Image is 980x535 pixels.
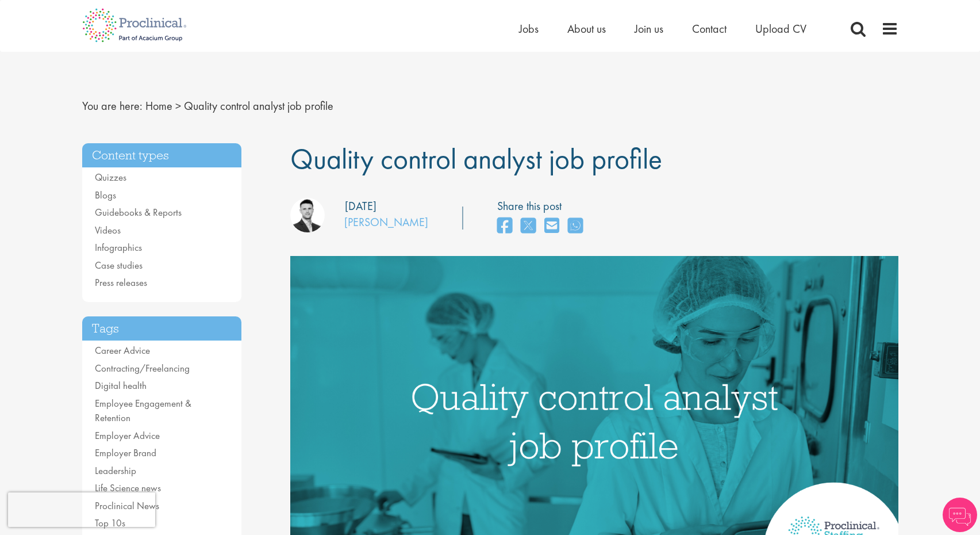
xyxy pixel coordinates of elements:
[184,98,333,113] span: Quality control analyst job profile
[290,198,325,232] img: Joshua Godden
[95,189,116,201] a: Blogs
[567,21,606,36] a: About us
[8,492,155,527] iframe: reCAPTCHA
[95,276,147,289] a: Press releases
[95,241,142,254] a: Infographics
[497,198,589,215] label: Share this post
[95,379,147,392] a: Digital health
[95,171,126,184] a: Quizzes
[290,140,662,177] span: Quality control analyst job profile
[95,206,182,219] a: Guidebooks & Reports
[175,98,181,113] span: >
[95,344,150,357] a: Career Advice
[82,143,242,168] h3: Content types
[95,397,191,425] a: Employee Engagement & Retention
[95,464,136,477] a: Leadership
[497,214,512,239] a: share on facebook
[344,215,428,230] a: [PERSON_NAME]
[95,362,190,375] a: Contracting/Freelancing
[95,429,160,442] a: Employer Advice
[755,21,806,36] a: Upload CV
[544,214,559,239] a: share on email
[95,224,121,236] a: Videos
[95,482,161,494] a: Life Science news
[568,214,583,239] a: share on whats app
[82,98,143,113] span: You are here:
[692,21,727,36] a: Contact
[145,98,172,113] a: breadcrumb link
[635,21,663,36] a: Join us
[95,259,143,272] a: Case studies
[95,446,156,459] a: Employer Brand
[345,198,376,215] div: [DATE]
[943,498,977,532] img: Chatbot
[82,316,242,341] h3: Tags
[519,21,539,36] a: Jobs
[521,214,536,239] a: share on twitter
